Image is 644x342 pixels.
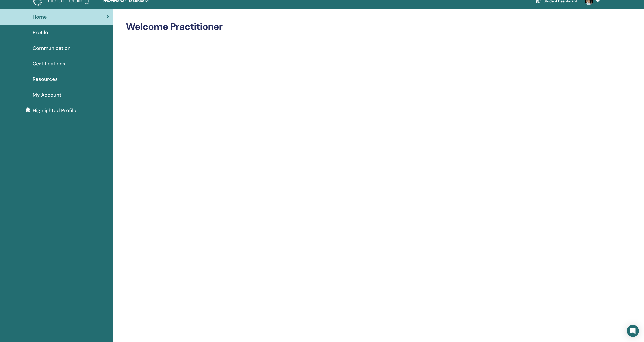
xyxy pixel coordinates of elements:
[33,44,71,52] span: Communication
[33,75,58,83] span: Resources
[33,107,76,114] span: Highlighted Profile
[627,325,639,337] div: Open Intercom Messenger
[33,13,47,21] span: Home
[33,91,61,99] span: My Account
[33,60,65,67] span: Certifications
[126,21,551,33] h2: Welcome Practitioner
[33,29,48,36] span: Profile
